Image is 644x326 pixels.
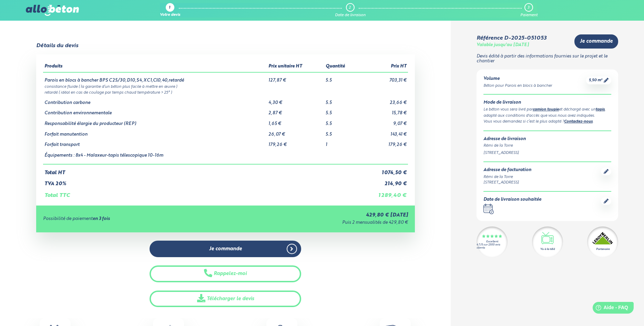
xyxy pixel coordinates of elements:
strong: en 3 fois [93,217,110,221]
td: retardé ( idéal en cas de coulage par temps chaud température > 25° ) [43,89,408,95]
td: 5.5 [324,127,359,137]
div: Adresse de facturation [483,168,531,173]
td: 1 074,50 € [359,164,408,176]
a: Je commande [150,241,301,257]
a: 3 Paiement [520,3,538,18]
td: consistance fluide ( la garantie d’un béton plus facile à mettre en œuvre ) [43,83,408,89]
td: 1 [324,137,359,148]
td: 1,65 € [267,116,325,127]
td: 2,87 € [267,105,325,116]
div: Adresse de livraison [483,137,611,142]
td: 26,07 € [267,127,325,137]
div: 4.7/5 sur 2300 avis clients [477,243,508,250]
div: Rémi de la Torre [483,143,611,149]
td: 5.5 [324,95,359,106]
td: 5.5 [324,72,359,83]
div: Volume [483,76,552,82]
a: Contactez-nous [564,120,593,124]
div: Béton pour Parois en blocs à bancher [483,83,552,89]
div: Détails du devis [36,43,78,49]
span: Je commande [580,39,613,44]
button: Rappelez-moi [150,265,301,282]
td: Parois en blocs à bancher BPS C25/30,D10,S4,XC1,Cl0,40,retardé [43,72,267,83]
div: [STREET_ADDRESS] [483,180,531,186]
div: Rémi de la Torre [483,174,531,180]
td: 143,41 € [359,127,408,137]
div: Référence D-2025-051053 [477,35,546,41]
a: 2 Date de livraison [335,3,366,18]
div: Vu à la télé [540,247,555,251]
td: 703,31 € [359,72,408,83]
img: allobéton [26,5,79,16]
td: 5.5 [324,116,359,127]
td: Total TTC [43,187,359,199]
td: Forfait transport [43,137,267,148]
td: 127,87 € [267,72,325,83]
iframe: Help widget launcher [583,299,636,318]
a: Je commande [574,34,618,49]
td: 179,26 € [359,137,408,148]
div: Le béton vous sera livré par et déchargé avec un , adapté aux conditions d'accès que vous nous av... [483,107,611,119]
td: 23,66 € [359,95,408,106]
div: Excellent [486,240,498,243]
td: 4,30 € [267,95,325,106]
a: 1 Votre devis [160,3,180,18]
th: Prix unitaire HT [267,61,325,72]
div: 429,80 € [DATE] [227,212,408,218]
span: Je commande [209,246,242,252]
div: Partenaire [596,247,610,251]
div: Possibilité de paiement [43,217,227,222]
td: 5.5 [324,105,359,116]
div: 1 [169,6,170,10]
td: Total HT [43,164,359,176]
div: [STREET_ADDRESS] [483,150,611,156]
p: Devis édité à partir des informations fournies sur le projet et le chantier [477,54,618,64]
div: Paiement [520,13,538,18]
a: tapis [596,108,605,112]
td: 15,78 € [359,105,408,116]
a: Télécharger le devis [150,291,301,307]
td: TVA 20% [43,176,359,187]
td: Contribution environnementale [43,105,267,116]
th: Prix HT [359,61,408,72]
td: 9,07 € [359,116,408,127]
th: Produits [43,61,267,72]
td: Équipements : 8x4 - Malaxeur-tapis télescopique 10-16m [43,148,267,164]
td: Forfait manutention [43,127,267,137]
div: Puis 2 mensualités de 429,80 € [227,220,408,225]
td: Contribution carbone [43,95,267,106]
div: Votre devis [160,13,180,18]
div: Mode de livraison [483,100,611,105]
div: Valable jusqu'au [DATE] [477,43,529,48]
td: 179,26 € [267,137,325,148]
td: 214,90 € [359,176,408,187]
td: 1 289,40 € [359,187,408,199]
div: 2 [349,6,351,10]
a: camion toupie [533,108,559,112]
td: Responsabilité élargie du producteur (REP) [43,116,267,127]
div: Vous vous demandez si c’est le plus adapté ? . [483,119,611,125]
th: Quantité [324,61,359,72]
div: Date de livraison souhaitée [483,197,541,202]
div: 3 [528,6,529,10]
div: Date de livraison [335,13,366,18]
